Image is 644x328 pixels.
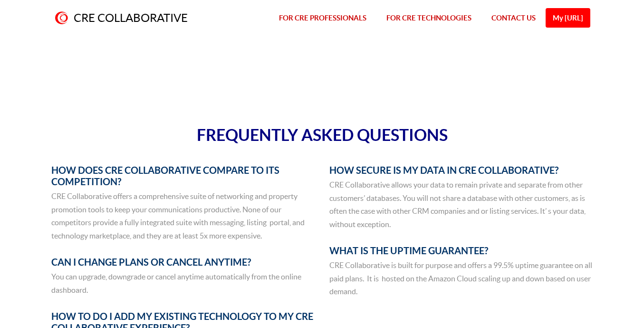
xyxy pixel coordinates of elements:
[329,245,488,256] span: WHAT IS THE UPTIME GUARANTEE?
[590,280,591,295] div: Protected by Grammarly
[329,259,593,298] p: CRE Collaborative is built for purpose and offers a 99.5% uptime guarantee on all paid plans. It ...
[51,165,279,187] span: HOW DOES CRE COLLABORATIVE COMPARE TO ITS COMPETITION?
[51,190,315,242] p: CRE Collaborative offers a comprehensive suite of networking and property promotion tools to keep...
[329,165,558,176] span: HOW SECURE IS MY DATA IN CRE COLLABORATIVE?
[51,257,251,268] span: CAN I CHANGE PLANS OR CANCEL ANYTIME?
[197,126,448,144] span: FREQUENTLY ASKED QUESTIONS
[51,270,315,297] p: You can upgrade, downgrade or cancel anytime automatically from the online dashboard.
[329,179,593,231] p: CRE Collaborative allows your data to remain private and separate from other customers’ databases...
[546,8,590,28] a: My [URL]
